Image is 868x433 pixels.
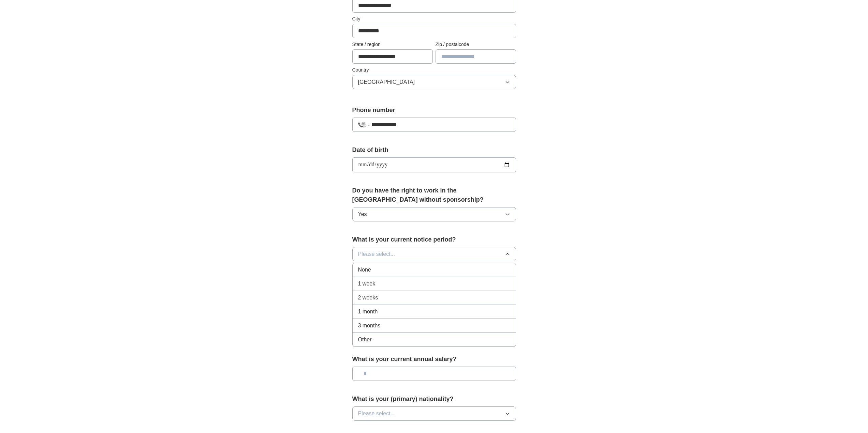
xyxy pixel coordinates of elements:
label: Do you have the right to work in the [GEOGRAPHIC_DATA] without sponsorship? [352,186,516,204]
label: Date of birth [352,145,516,155]
label: City [352,15,516,22]
label: What is your current notice period? [352,235,516,244]
button: Yes [352,207,516,221]
span: None [358,266,371,274]
button: [GEOGRAPHIC_DATA] [352,75,516,89]
span: 1 week [358,280,376,288]
label: Zip / postalcode [436,41,516,48]
span: 1 month [358,308,378,316]
span: Please select... [358,409,395,418]
label: What is your (primary) nationality? [352,395,516,404]
span: 2 weeks [358,294,378,302]
label: Country [352,66,516,74]
span: Please select... [358,250,395,258]
span: Yes [358,210,367,218]
span: Other [358,336,372,344]
label: State / region [352,41,433,48]
label: What is your current annual salary? [352,355,516,364]
label: Phone number [352,106,516,115]
span: 3 months [358,322,381,330]
button: Please select... [352,406,516,421]
span: [GEOGRAPHIC_DATA] [358,78,415,86]
button: Please select... [352,247,516,261]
